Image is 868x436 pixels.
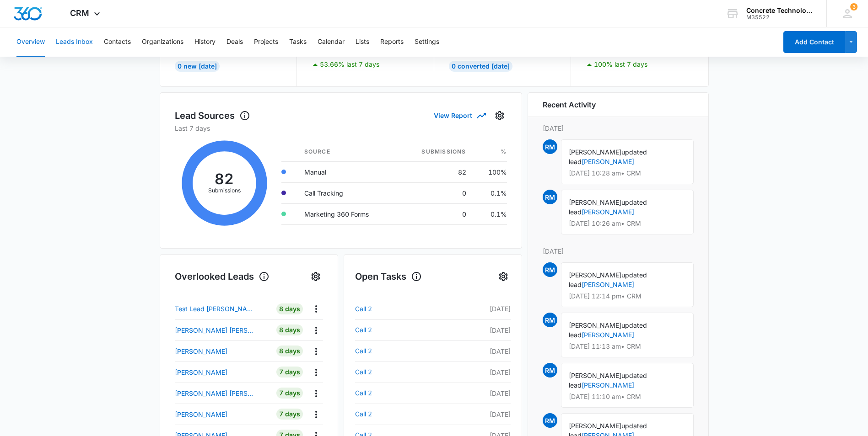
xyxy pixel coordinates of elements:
p: [DATE] 11:10 am • CRM [569,393,686,400]
button: History [194,27,216,57]
p: 53.66% last 7 days [320,61,379,68]
p: [DATE] 12:14 pm • CRM [569,293,686,299]
div: account id [746,14,813,21]
button: Reports [380,27,404,57]
button: Tasks [289,27,307,57]
span: 3 [850,3,857,11]
a: [PERSON_NAME] [175,367,274,377]
h1: Open Tasks [355,270,422,283]
button: Actions [309,386,323,400]
p: [PERSON_NAME] [PERSON_NAME] [175,388,257,398]
a: Call 2 [355,388,425,399]
p: [DATE] [424,325,510,335]
p: [DATE] [424,388,510,398]
td: Call Tracking [297,182,398,203]
span: [PERSON_NAME] [569,271,621,279]
p: [PERSON_NAME] [175,346,227,356]
p: [DATE] 10:26 am • CRM [569,220,686,227]
a: Test Lead [PERSON_NAME] [175,304,274,314]
a: Call 2 [355,324,425,335]
h1: Lead Sources [175,109,250,122]
a: [PERSON_NAME] [PERSON_NAME] [175,388,274,398]
button: Settings [492,108,507,123]
button: Actions [309,407,323,421]
p: Test Lead [PERSON_NAME] [175,304,257,314]
span: [PERSON_NAME] [569,422,621,430]
a: [PERSON_NAME] [175,346,274,356]
p: 1 [449,43,457,57]
td: 0.1% [474,203,507,224]
span: [PERSON_NAME] [569,148,621,156]
p: [DATE] [543,123,694,133]
td: 0.1% [474,182,507,203]
p: 100% last 7 days [594,61,647,68]
p: [PERSON_NAME] [175,409,227,419]
span: [PERSON_NAME] [569,198,621,206]
button: Deals [226,27,243,57]
span: RM [543,363,557,378]
span: [PERSON_NAME] [569,321,621,329]
button: Settings [496,269,511,284]
a: [PERSON_NAME] [582,158,634,165]
button: Actions [309,365,323,379]
button: Settings [308,269,323,284]
button: Organizations [142,27,183,57]
td: 100% [474,161,507,182]
a: Call 2 [355,367,425,378]
a: Call 2 [355,303,425,314]
div: 7 Days [276,367,303,378]
a: [PERSON_NAME] [582,331,634,339]
p: [DATE] [424,346,510,356]
div: 0 Converted [DATE] [449,61,512,72]
p: 63 [312,43,328,57]
button: Overview [16,27,45,57]
div: 7 Days [276,388,303,399]
span: RM [543,413,557,428]
th: % [474,142,507,162]
button: View Report [434,107,485,123]
p: 4.17% [586,43,627,57]
span: CRM [70,8,89,18]
p: [DATE] [424,304,510,314]
button: Actions [309,323,323,337]
a: Call 2 [355,409,425,420]
span: RM [543,262,557,277]
div: account name [746,7,813,14]
button: Leads Inbox [56,27,93,57]
button: Actions [309,344,323,358]
p: [PERSON_NAME] [PERSON_NAME] [175,325,257,335]
button: Projects [254,27,278,57]
a: [PERSON_NAME] [175,409,274,419]
span: RM [543,139,557,154]
a: [PERSON_NAME] [PERSON_NAME] [175,325,274,335]
p: [DATE] 10:28 am • CRM [569,170,686,176]
button: Settings [415,27,439,57]
span: RM [543,190,557,204]
td: Marketing 360 Forms [297,203,398,224]
h6: Recent Activity [543,99,596,110]
a: [PERSON_NAME] [582,381,634,389]
p: [DATE] 11:13 am • CRM [569,343,686,350]
button: Add Contact [783,31,845,53]
td: 82 [398,161,474,182]
div: 8 Days [276,303,303,314]
button: Contacts [104,27,131,57]
a: [PERSON_NAME] [582,208,634,216]
a: Call 2 [355,346,425,356]
div: 8 Days [276,346,303,356]
p: 23 [175,43,191,57]
span: [PERSON_NAME] [569,372,621,379]
td: 0 [398,182,474,203]
p: [DATE] [424,409,510,419]
p: [DATE] [424,367,510,377]
th: Source [297,142,398,162]
div: 7 Days [276,409,303,420]
div: notifications count [850,3,857,11]
p: [PERSON_NAME] [175,367,227,377]
p: Last 7 days [175,123,507,133]
button: Lists [356,27,369,57]
td: Manual [297,161,398,182]
button: Calendar [318,27,345,57]
h1: Overlooked Leads [175,270,270,283]
button: Actions [309,302,323,316]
